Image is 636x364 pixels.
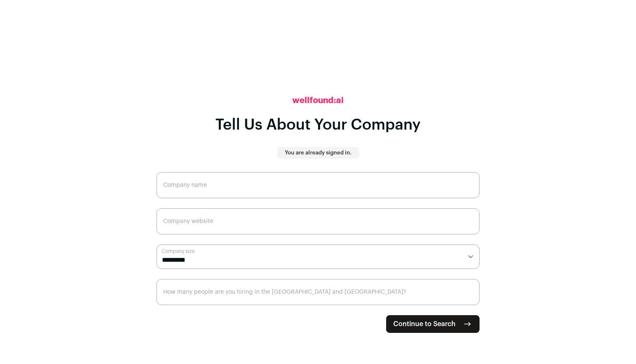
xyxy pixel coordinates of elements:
[215,117,421,133] h1: Tell Us About Your Company
[285,149,352,156] p: You are already signed in.
[156,208,480,234] input: Company website
[292,95,344,106] h2: wellfound:ai
[156,172,480,198] input: Company name
[156,279,480,305] input: How many people are you hiring in the US and Canada?
[386,315,480,333] button: Continue to Search
[393,319,456,329] span: Continue to Search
